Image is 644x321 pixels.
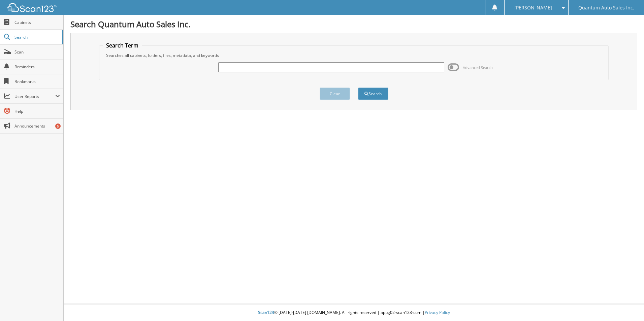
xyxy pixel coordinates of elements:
[7,3,57,12] img: scan123-logo-white.svg
[320,87,350,100] button: Clear
[64,305,644,321] div: © [DATE]-[DATE] [DOMAIN_NAME]. All rights reserved | appg02-scan123-com |
[514,6,552,10] span: [PERSON_NAME]
[70,19,637,30] h1: Search Quantum Auto Sales Inc.
[258,310,274,315] span: Scan123
[14,64,60,70] span: Reminders
[14,20,60,25] span: Cabinets
[55,123,61,129] div: 5
[14,79,60,84] span: Bookmarks
[14,94,55,99] span: User Reports
[103,52,605,58] div: Searches all cabinets, folders, files, metadata, and keywords
[610,289,644,321] iframe: Chat Widget
[425,310,450,315] a: Privacy Policy
[14,108,60,114] span: Help
[463,65,493,70] span: Advanced Search
[14,49,60,55] span: Scan
[14,123,60,129] span: Announcements
[103,42,142,49] legend: Search Term
[358,87,388,100] button: Search
[14,34,59,40] span: Search
[578,6,634,10] span: Quantum Auto Sales Inc.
